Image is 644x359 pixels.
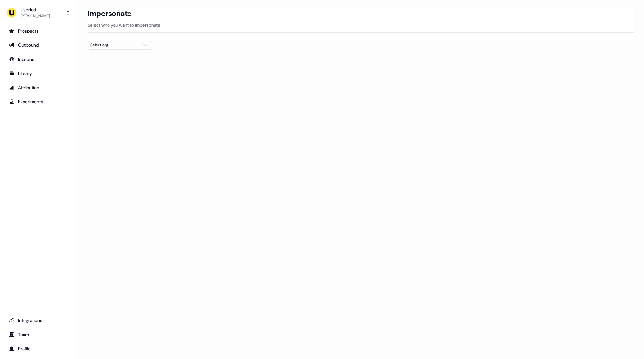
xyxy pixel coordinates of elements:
[21,6,50,13] div: Userled
[5,344,72,354] a: Go to profile
[9,70,68,77] div: Library
[9,317,68,324] div: Integrations
[9,84,68,91] div: Attribution
[5,68,72,79] a: Go to templates
[9,99,68,105] div: Experiments
[5,26,72,36] a: Go to prospects
[21,13,50,19] div: [PERSON_NAME]
[9,28,68,34] div: Prospects
[9,56,68,62] div: Inbound
[5,54,72,64] a: Go to Inbound
[5,5,72,21] button: Userled[PERSON_NAME]
[88,41,152,50] button: Select org
[9,331,68,338] div: Team
[5,40,72,50] a: Go to outbound experience
[5,82,72,93] a: Go to attribution
[9,345,68,352] div: Profile
[5,329,72,340] a: Go to team
[9,42,68,48] div: Outbound
[90,42,139,48] div: Select org
[5,97,72,107] a: Go to experiments
[88,9,132,18] h3: Impersonate
[5,315,72,326] a: Go to integrations
[88,22,634,28] p: Select who you want to impersonate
